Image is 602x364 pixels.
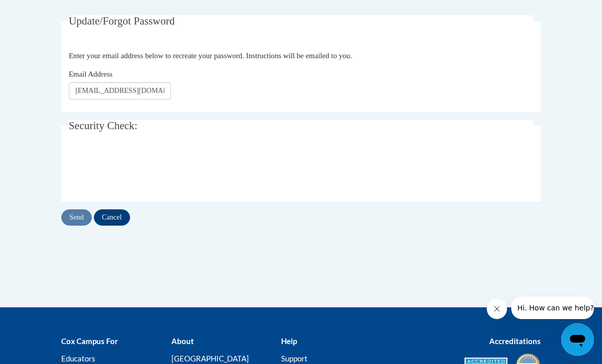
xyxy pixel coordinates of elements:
a: [GEOGRAPHIC_DATA] [171,354,249,363]
iframe: Close message [487,299,507,319]
iframe: Message from company [511,297,594,319]
iframe: reCAPTCHA [69,149,224,189]
input: Cancel [94,209,130,226]
a: Educators [61,354,95,363]
a: Support [281,354,308,363]
input: Email [69,82,171,100]
span: Security Check: [69,119,138,132]
span: Update/Forgot Password [69,15,175,27]
b: Help [281,336,297,346]
iframe: Button to launch messaging window [561,323,594,356]
span: Email Address [69,70,113,78]
b: Accreditations [489,336,541,346]
span: Enter your email address below to recreate your password. Instructions will be emailed to you. [69,52,352,60]
b: Cox Campus For [61,336,118,346]
b: About [171,336,194,346]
